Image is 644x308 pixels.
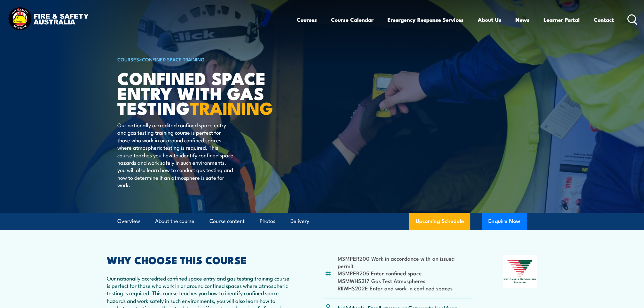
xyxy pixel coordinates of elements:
[478,11,501,28] a: About Us
[209,213,245,230] a: Course content
[338,255,472,270] li: MSMPER200 Work in accordance with an issued permit
[338,269,472,277] li: MSMPER205 Enter confined space
[117,70,275,115] h1: Confined Space Entry with Gas Testing
[503,255,537,288] img: Nationally Recognised Training logo.
[482,213,527,230] button: Enquire Now
[290,213,309,230] a: Delivery
[338,277,472,284] li: MSMWHS217 Gas Test Atmospheres
[515,11,530,28] a: News
[331,11,373,28] a: Course Calendar
[142,56,205,63] a: Confined Space Training
[107,255,294,264] h2: WHY CHOOSE THIS COURSE
[594,11,614,28] a: Contact
[190,94,273,121] strong: TRAINING
[117,213,140,230] a: Overview
[338,284,472,292] li: RIIWHS202E Enter and work in confined spaces
[409,213,470,230] a: Upcoming Schedule
[297,11,317,28] a: Courses
[117,121,234,189] p: Our nationally accredited confined space entry and gas testing training course is perfect for tho...
[117,56,139,63] a: COURSES
[117,55,275,63] h6: >
[155,213,194,230] a: About the course
[388,11,464,28] a: Emergency Response Services
[260,213,275,230] a: Photos
[544,11,580,28] a: Learner Portal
